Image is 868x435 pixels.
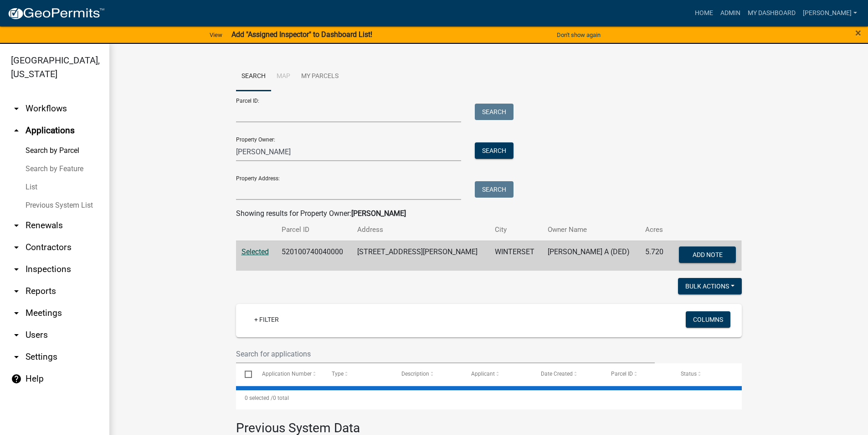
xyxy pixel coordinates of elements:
span: Status [681,371,697,377]
th: City [489,219,542,241]
span: Applicant [471,371,495,377]
datatable-header-cell: Date Created [532,363,602,385]
a: Home [691,5,717,22]
i: arrow_drop_down [11,330,22,341]
i: arrow_drop_up [11,125,22,136]
td: 520100740040000 [276,241,352,271]
td: 5.720 [640,241,670,271]
button: Close [855,27,861,38]
span: Description [401,371,429,377]
div: 0 total [236,387,742,409]
datatable-header-cell: Type [323,363,393,385]
i: arrow_drop_down [11,286,22,297]
a: My Parcels [296,62,344,91]
datatable-header-cell: Parcel ID [602,363,672,385]
th: Address [352,219,489,241]
datatable-header-cell: Applicant [462,363,532,385]
span: Type [332,371,344,377]
button: Bulk Actions [678,278,742,294]
a: Search [236,62,271,91]
button: Don't show again [553,27,604,42]
datatable-header-cell: Description [393,363,462,385]
a: My Dashboard [744,5,799,22]
span: 0 selected / [245,395,273,401]
datatable-header-cell: Select [236,363,253,385]
a: + Filter [247,311,286,328]
button: Search [475,104,514,120]
strong: [PERSON_NAME] [351,209,406,218]
span: × [855,26,861,39]
td: [PERSON_NAME] A (DED) [542,241,640,271]
button: Columns [686,311,730,328]
td: [STREET_ADDRESS][PERSON_NAME] [352,241,489,271]
td: WINTERSET [489,241,542,271]
datatable-header-cell: Application Number [253,363,323,385]
th: Acres [640,219,670,241]
i: help [11,373,22,384]
a: [PERSON_NAME] [799,5,861,22]
span: Application Number [262,371,312,377]
i: arrow_drop_down [11,103,22,114]
span: Parcel ID [611,371,633,377]
i: arrow_drop_down [11,351,22,362]
div: Showing results for Property Owner: [236,208,742,219]
i: arrow_drop_down [11,220,22,231]
th: Parcel ID [276,219,352,241]
span: Date Created [541,371,573,377]
a: View [206,27,226,42]
i: arrow_drop_down [11,242,22,253]
a: Selected [241,247,269,256]
button: Add Note [679,246,736,263]
strong: Add "Assigned Inspector" to Dashboard List! [231,30,372,39]
datatable-header-cell: Status [672,363,741,385]
span: Add Note [693,251,723,258]
a: Admin [717,5,744,22]
button: Search [475,181,514,198]
i: arrow_drop_down [11,264,22,275]
i: arrow_drop_down [11,308,22,319]
input: Search for applications [236,345,655,363]
button: Search [475,142,514,159]
th: Owner Name [542,219,640,241]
